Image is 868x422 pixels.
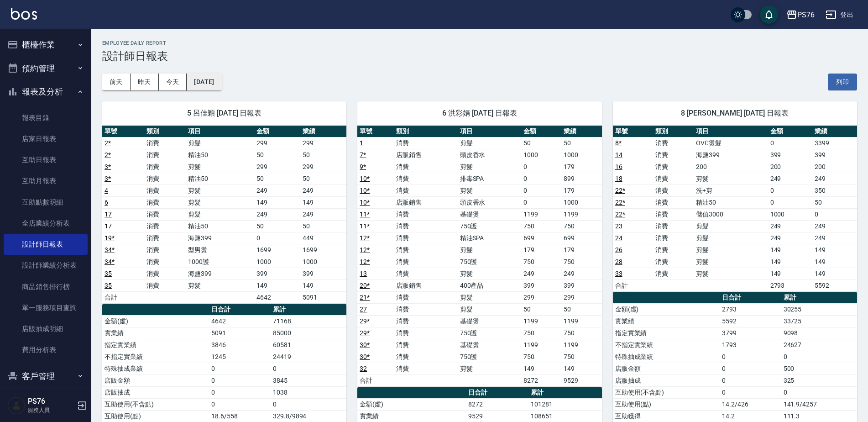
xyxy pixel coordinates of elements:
[768,268,813,280] td: 149
[300,220,346,232] td: 50
[458,280,521,291] td: 400產品
[357,126,601,387] table: a dense table
[102,40,857,46] h2: Employee Daily Report
[561,363,601,375] td: 149
[254,291,300,303] td: 4642
[613,303,720,315] td: 金額(虛)
[4,276,88,297] a: 商品銷售排行榜
[458,185,521,196] td: 剪髮
[561,280,601,291] td: 399
[561,291,601,303] td: 299
[144,220,186,232] td: 消費
[186,280,254,291] td: 剪髮
[4,128,88,149] a: 店家日報表
[812,232,857,244] td: 249
[394,196,457,208] td: 店販銷售
[653,149,694,161] td: 消費
[615,270,622,277] a: 33
[186,149,254,161] td: 精油50
[271,315,346,327] td: 71168
[613,363,720,375] td: 店販金額
[4,255,88,276] a: 設計師業績分析表
[186,126,254,137] th: 項目
[300,291,346,303] td: 5091
[458,137,521,149] td: 剪髮
[144,268,186,280] td: 消費
[144,185,186,196] td: 消費
[271,339,346,351] td: 60581
[521,351,561,363] td: 750
[4,339,88,360] a: 費用分析表
[458,161,521,173] td: 剪髮
[615,246,622,253] a: 26
[768,161,813,173] td: 200
[102,291,144,303] td: 合計
[768,220,813,232] td: 249
[521,303,561,315] td: 50
[254,137,300,149] td: 299
[102,126,144,137] th: 單號
[357,375,394,386] td: 合計
[613,126,857,292] table: a dense table
[144,149,186,161] td: 消費
[209,363,271,375] td: 0
[561,303,601,315] td: 50
[615,258,622,265] a: 28
[521,244,561,256] td: 179
[271,363,346,375] td: 0
[812,268,857,280] td: 149
[812,173,857,185] td: 249
[521,126,561,137] th: 金額
[694,185,768,196] td: 洗+剪
[4,33,88,57] button: 櫃檯作業
[254,208,300,220] td: 249
[300,232,346,244] td: 449
[694,256,768,268] td: 剪髮
[768,173,813,185] td: 249
[394,291,457,303] td: 消費
[812,161,857,173] td: 200
[254,173,300,185] td: 50
[812,149,857,161] td: 399
[521,315,561,327] td: 1199
[561,196,601,208] td: 1000
[615,234,622,242] a: 24
[828,74,857,90] button: 列印
[521,196,561,208] td: 0
[458,268,521,280] td: 剪髮
[561,256,601,268] td: 750
[300,149,346,161] td: 50
[458,256,521,268] td: 750護
[561,137,601,149] td: 50
[694,173,768,185] td: 剪髮
[271,351,346,363] td: 24419
[394,185,457,196] td: 消費
[4,234,88,255] a: 設計師日報表
[458,315,521,327] td: 基礎燙
[254,232,300,244] td: 0
[300,161,346,173] td: 299
[360,270,367,277] a: 13
[458,351,521,363] td: 750護
[300,268,346,280] td: 399
[102,327,209,339] td: 實業績
[394,244,457,256] td: 消費
[521,327,561,339] td: 750
[300,185,346,196] td: 249
[781,292,857,304] th: 累計
[394,315,457,327] td: 消費
[720,327,781,339] td: 3799
[458,232,521,244] td: 精油SPA
[561,173,601,185] td: 899
[812,137,857,149] td: 3399
[458,208,521,220] td: 基礎燙
[394,173,457,185] td: 消費
[186,244,254,256] td: 型男燙
[781,315,857,327] td: 33725
[812,185,857,196] td: 350
[394,351,457,363] td: 消費
[300,137,346,149] td: 299
[561,315,601,327] td: 1199
[254,196,300,208] td: 149
[102,74,131,90] button: 前天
